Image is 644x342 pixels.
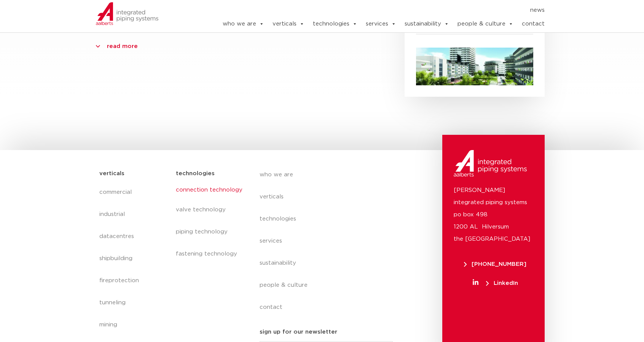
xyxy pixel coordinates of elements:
[176,168,215,180] h5: technologies
[405,16,449,32] a: sustainability
[176,181,244,199] a: connection technology
[530,4,545,16] a: news
[176,243,244,265] a: fastening technology
[107,40,138,53] a: read more
[260,252,399,274] a: sustainability
[199,4,545,16] nav: Menu
[454,280,537,286] a: LinkedIn
[176,221,244,243] a: piping technology
[486,280,518,286] span: LinkedIn
[260,230,399,252] a: services
[260,296,399,318] a: contact
[260,164,399,186] a: who we are
[99,292,168,314] a: tunneling
[366,16,396,32] a: services
[99,181,168,203] a: commercial
[260,186,399,208] a: verticals
[99,270,168,292] a: fireprotection
[99,203,168,225] a: industrial
[260,208,399,230] a: technologies
[99,314,168,336] a: mining
[273,16,304,32] a: verticals
[457,16,513,32] a: people & culture
[260,164,399,318] nav: Menu
[99,168,124,180] h5: verticals
[99,225,168,248] a: datacentres
[464,261,526,267] span: [PHONE_NUMBER]
[176,199,244,221] a: valve technology
[176,181,244,265] nav: Menu
[313,16,357,32] a: technologies
[454,184,533,245] p: [PERSON_NAME] integrated piping systems po box 498 1200 AL Hilversum the [GEOGRAPHIC_DATA]
[522,16,545,32] a: contact
[454,261,537,267] a: [PHONE_NUMBER]
[223,16,264,32] a: who we are
[260,274,399,296] a: people & culture
[99,248,168,270] a: shipbuilding
[260,326,337,338] h5: sign up for our newsletter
